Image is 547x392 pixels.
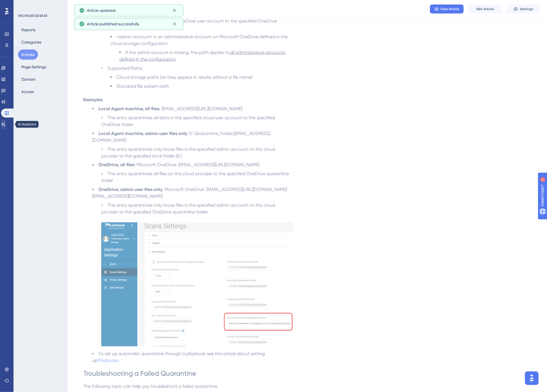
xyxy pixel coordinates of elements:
[159,106,242,111] span: : [EMAIL_ADDRESS][URL][DOMAIN_NAME]
[101,147,276,159] span: This entry quarantines only those files in the specified admin account on this cloud provider to ...
[18,49,38,60] button: Articles
[98,187,162,192] strong: OneDrive, admin user files only
[118,358,120,363] span: .
[39,3,41,7] div: 2
[125,50,230,55] span: If the admin account is missing, the path applies to
[430,4,464,13] button: View Article
[18,37,45,47] button: Categories
[506,4,540,13] button: Settings
[83,384,218,389] span: The following topic can help you troubleshoot a failed quarantine.
[87,21,139,27] span: Article published successfully
[523,370,540,387] iframe: UserGuiding AI Assistant Launcher
[107,66,143,71] span: Supported Paths:
[520,7,533,11] span: Settings
[116,84,169,89] span: Standard file system path
[110,18,278,30] span: <user account> is a specified OneDrive user account to the specified OneDrive location
[134,162,259,168] span: : Microsoft OneDrive: [EMAIL_ADDRESS][URL][DOMAIN_NAME]
[83,370,196,378] span: Troubleshooting a Failed Quarantine
[468,4,502,13] button: Edit Article
[18,74,39,84] button: Domain
[110,34,289,46] span: <admin account> is an administrative account on Microsoft OneDrive defined in the cloud storage c...
[18,25,39,35] button: Reports
[98,131,187,136] strong: Local Agent machine, admin user files only
[98,358,118,363] a: Playbooks
[101,171,290,183] span: This entry quarantines all files on this cloud provider to the specified OneDrive quarantine folder
[101,203,276,215] span: This entry quarantines only those files in the specified admin account on this cloud provider to ...
[176,57,177,62] span: .
[101,115,276,127] span: This entry quarantines all data in the specified cloud user account to the specified OneDrive folder
[18,62,50,72] button: Page Settings
[476,7,494,11] span: Edit Article
[87,7,116,14] span: Article updated.
[18,87,37,97] button: Access
[13,1,35,8] span: Need Help?
[441,7,459,11] span: View Article
[83,97,103,102] strong: Examples
[116,75,252,80] span: Cloud storage paths (as they appear in results without a file name)
[18,13,47,18] div: KNOWLEDGE BASE
[98,162,134,168] strong: OneDrive, all files
[98,106,159,111] strong: Local Agent machine, all files
[92,187,287,199] span: : Microsoft OneDrive: [EMAIL_ADDRESS][URL][DOMAIN_NAME][EMAIL_ADDRESS][DOMAIN_NAME]
[92,351,266,363] span: To set up automatic quarantine through a playbook see this article about setting up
